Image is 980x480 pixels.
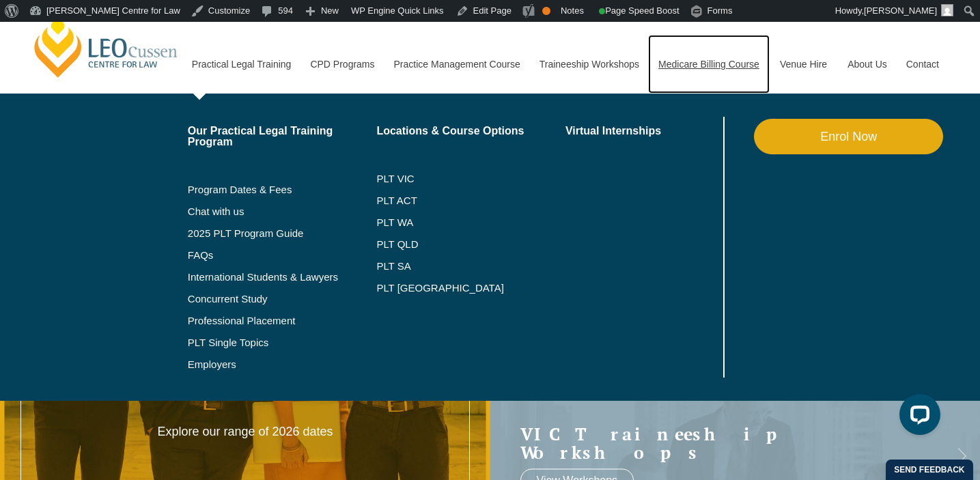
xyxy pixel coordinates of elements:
a: [PERSON_NAME] Centre for Law [31,15,182,79]
a: CPD Programs [300,35,383,94]
a: Chat with us [188,206,377,217]
a: PLT ACT [376,195,565,206]
a: Contact [896,35,949,94]
a: PLT [GEOGRAPHIC_DATA] [376,283,565,294]
a: 2025 PLT Program Guide [188,228,343,239]
a: Traineeship Workshops [529,35,648,94]
p: Explore our range of 2026 dates [147,424,343,440]
a: Our Practical Legal Training Program [188,126,377,147]
a: Enrol Now [754,119,943,154]
a: About Us [837,35,896,94]
a: International Students & Lawyers [188,272,377,283]
a: Practice Management Course [384,35,529,94]
a: Program Dates & Fees [188,184,377,195]
div: OK [542,7,550,15]
a: Practical Legal Training [182,35,300,94]
a: PLT VIC [376,173,565,184]
a: PLT Single Topics [188,337,377,348]
a: Venue Hire [770,35,837,94]
a: PLT QLD [376,239,565,250]
a: VIC Traineeship Workshops [520,424,923,462]
a: Medicare Billing Course [648,35,770,94]
a: Professional Placement [188,315,377,326]
a: Locations & Course Options [376,126,565,137]
a: PLT SA [376,261,565,272]
a: Employers [188,359,377,370]
a: FAQs [188,250,377,261]
a: Concurrent Study [188,294,377,305]
a: PLT WA [376,217,531,228]
a: Virtual Internships [565,126,720,137]
span: [PERSON_NAME] [864,5,937,16]
iframe: LiveChat chat widget [888,389,946,446]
